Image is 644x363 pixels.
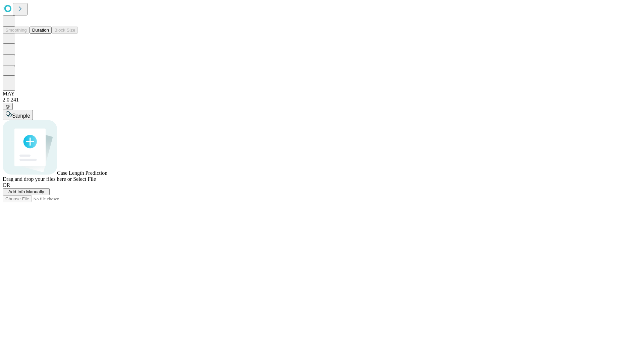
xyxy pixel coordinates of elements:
[3,188,50,195] button: Add Info Manually
[57,170,107,176] span: Case Length Prediction
[12,113,30,119] span: Sample
[8,189,44,194] span: Add Info Manually
[52,27,78,34] button: Block Size
[30,27,52,34] button: Duration
[73,176,96,182] span: Select File
[3,103,13,110] button: @
[3,110,33,120] button: Sample
[3,27,30,34] button: Smoothing
[3,91,641,97] div: MAY
[3,176,72,182] span: Drag and drop your files here or
[3,182,10,188] span: OR
[5,104,10,109] span: @
[3,97,641,103] div: 2.0.241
